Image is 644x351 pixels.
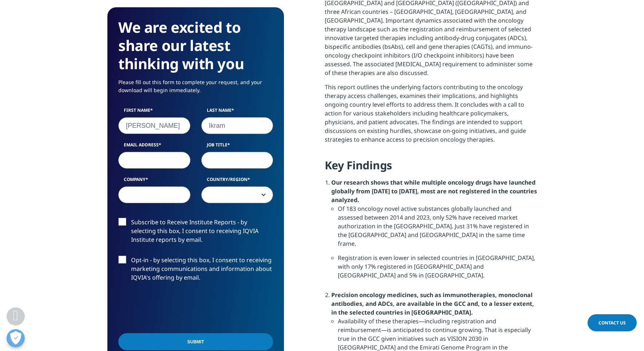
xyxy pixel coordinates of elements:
p: This report outlines the underlying factors contributing to the oncology therapy access challenge... [325,83,537,149]
label: Job Title [201,142,273,152]
p: Please fill out this form to complete your request, and your download will begin immediately. [118,78,273,100]
h4: Key Findings [325,158,537,178]
strong: Our research shows that while multiple oncology drugs have launched globally from [DATE] to [DATE... [331,178,537,204]
label: Email Address [118,142,190,152]
button: Open Preferences [7,329,25,347]
iframe: reCAPTCHA [118,293,229,322]
label: Country/Region [201,176,273,186]
input: Submit [118,333,273,350]
span: Contact Us [598,320,626,326]
strong: Precision oncology medicines, such as immunotherapies, monoclonal antibodies, and ADCs, are avail... [331,291,534,316]
li: Of 183 oncology novel active substances globally launched and assessed between 2014 and 2023, onl... [338,204,537,253]
a: Contact Us [588,314,637,331]
label: Opt-in - by selecting this box, I consent to receiving marketing communications and information a... [118,256,273,286]
li: Registration is even lower in selected countries in [GEOGRAPHIC_DATA], with only 17% registered i... [338,253,537,285]
label: Last Name [201,107,273,117]
label: First Name [118,107,190,117]
label: Subscribe to Receive Institute Reports - by selecting this box, I consent to receiving IQVIA Inst... [118,218,273,248]
h3: We are excited to share our latest thinking with you [118,18,273,73]
label: Company [118,176,190,186]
